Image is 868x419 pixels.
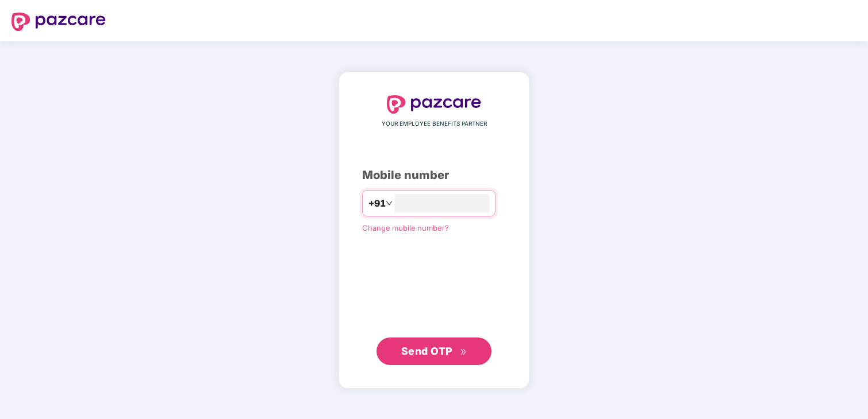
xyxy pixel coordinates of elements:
[386,200,393,207] span: down
[377,337,491,365] button: Send OTPdouble-right
[362,166,506,184] div: Mobile number
[368,196,386,211] span: +91
[401,345,452,357] span: Send OTP
[460,348,467,356] span: double-right
[362,223,449,232] a: Change mobile number?
[11,13,106,31] img: logo
[382,119,487,129] span: YOUR EMPLOYEE BENEFITS PARTNER
[387,95,481,114] img: logo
